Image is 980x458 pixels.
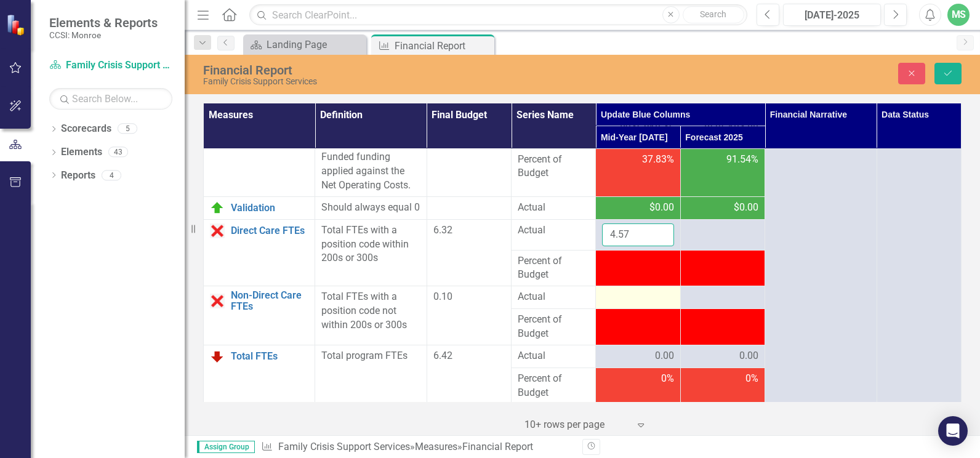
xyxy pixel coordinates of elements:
[261,440,573,454] div: » »
[210,349,225,364] img: Below Plan
[231,203,308,214] a: Validation
[642,153,674,167] span: 37.83%
[108,147,128,158] div: 43
[783,4,881,26] button: [DATE]-2025
[745,372,758,386] span: 0%
[938,416,968,446] div: Open Intercom Messenger
[739,349,758,363] span: 0.00
[661,372,674,386] span: 0%
[518,201,589,215] span: Actual
[203,63,624,77] div: Financial Report
[433,350,452,361] span: 6.42
[321,290,420,332] div: Total FTEs with a position code not within 200s or 300s
[518,372,589,400] span: Percent of Budget
[518,290,589,304] span: Actual
[321,349,420,363] div: Total program FTEs
[947,4,970,26] button: MS
[415,441,457,452] a: Measures
[433,224,452,236] span: 6.32
[433,291,452,302] span: 0.10
[649,201,674,215] span: $0.00
[518,313,589,341] span: Percent of Budget
[49,58,172,73] a: Family Crisis Support Services
[210,201,225,215] img: On Target
[278,441,410,452] a: Family Crisis Support Services
[321,201,420,215] div: Should always equal 0
[518,254,589,283] span: Percent of Budget
[49,30,158,40] small: CCSI: Monroe
[462,441,533,452] div: Financial Report
[61,122,111,136] a: Scorecards
[246,37,363,52] a: Landing Page
[787,8,877,23] div: [DATE]-2025
[249,4,747,26] input: Search ClearPoint...
[231,351,308,362] a: Total FTEs
[210,294,225,308] img: Data Error
[61,169,95,183] a: Reports
[700,9,726,19] span: Search
[49,15,158,30] span: Elements & Reports
[197,441,255,453] span: Assign Group
[203,77,624,86] div: Family Crisis Support Services
[49,88,172,110] input: Search Below...
[655,349,674,363] span: 0.00
[267,37,363,52] div: Landing Page
[210,223,225,238] img: Data Error
[102,170,121,180] div: 4
[395,38,491,54] div: Financial Report
[726,153,758,167] span: 91.54%
[61,145,102,159] a: Elements
[321,122,420,192] div: Total State, County, Voluntary and Non-Funded funding applied against the Net Operating Costs.
[231,225,308,236] a: Direct Care FTEs
[518,349,589,363] span: Actual
[518,223,589,238] span: Actual
[6,14,28,36] img: ClearPoint Strategy
[118,124,137,134] div: 5
[683,6,744,23] button: Search
[321,223,420,266] div: Total FTEs with a position code within 200s or 300s
[518,153,589,181] span: Percent of Budget
[231,290,308,311] a: Non-Direct Care FTEs
[734,201,758,215] span: $0.00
